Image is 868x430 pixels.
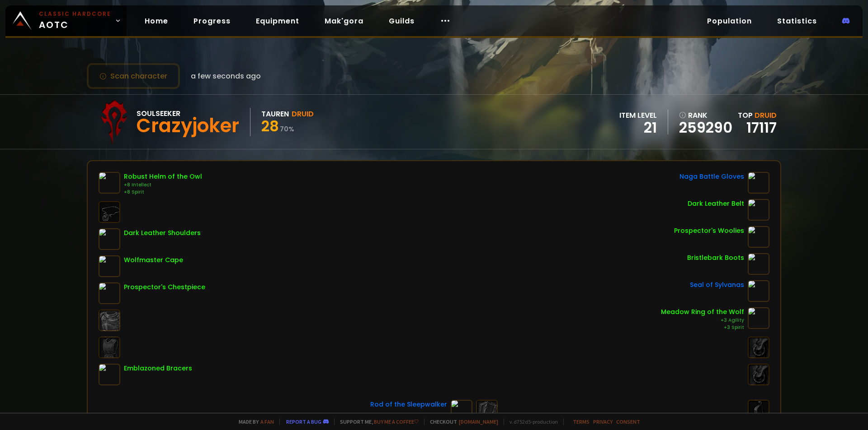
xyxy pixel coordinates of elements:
div: Bristlebark Boots [687,253,744,263]
img: item-6314 [99,255,120,277]
div: Wolfmaster Cape [124,255,183,265]
a: Privacy [593,418,613,425]
div: Rod of the Sleepwalker [370,400,447,409]
div: rank [679,110,732,121]
span: AOTC [39,10,111,32]
div: Meadow Ring of the Wolf [661,307,744,317]
img: item-14568 [748,253,769,275]
div: Top [738,110,777,121]
a: Consent [616,418,640,425]
a: Guilds [382,12,422,30]
img: item-4049 [99,364,120,385]
div: +8 Spirit [124,189,202,196]
div: Druid [292,108,314,120]
small: 70 % [280,125,294,134]
button: Scan character [87,63,180,89]
div: Naga Battle Gloves [679,172,744,181]
a: Mak'gora [317,12,371,30]
div: Dark Leather Shoulders [124,228,201,238]
img: item-14565 [748,226,769,248]
img: item-888 [748,172,769,194]
a: Equipment [249,12,307,30]
div: 21 [619,121,657,134]
span: Druid [755,110,777,120]
a: a fan [260,418,274,425]
div: item level [619,110,657,121]
div: Soulseeker [137,108,239,119]
a: [DOMAIN_NAME] [459,418,498,425]
a: Population [700,12,759,30]
a: 259290 [679,121,732,134]
img: item-4252 [99,228,120,250]
img: item-1155 [451,400,472,421]
div: Tauren [261,108,289,120]
img: item-14562 [99,282,120,304]
span: Support me, [334,418,419,425]
img: item-15129 [99,172,120,194]
span: v. d752d5 - production [504,418,558,425]
img: item-4249 [748,199,769,221]
span: Made by [233,418,274,425]
a: Statistics [770,12,824,30]
span: a few seconds ago [191,70,261,82]
div: Prospector's Woolies [674,226,744,236]
div: +8 Intellect [124,181,202,189]
a: Home [137,12,175,30]
div: Crazyjoker [137,119,239,133]
div: Prospector's Chestpiece [124,282,205,292]
span: 28 [261,116,279,136]
div: Robust Helm of the Owl [124,172,202,181]
div: Seal of Sylvanas [690,280,744,290]
a: Buy me a coffee [374,418,419,425]
div: +3 Spirit [661,324,744,331]
a: Classic HardcoreAOTC [5,5,127,36]
a: Progress [186,12,238,30]
img: item-12006 [748,307,769,329]
a: Terms [573,418,590,425]
div: Emblazoned Bracers [124,364,192,373]
div: +3 Agility [661,317,744,324]
small: Classic Hardcore [39,10,111,18]
span: Checkout [424,418,498,425]
a: 17117 [746,117,777,138]
a: Report a bug [286,418,321,425]
div: Dark Leather Belt [688,199,744,208]
img: item-6414 [748,280,769,302]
